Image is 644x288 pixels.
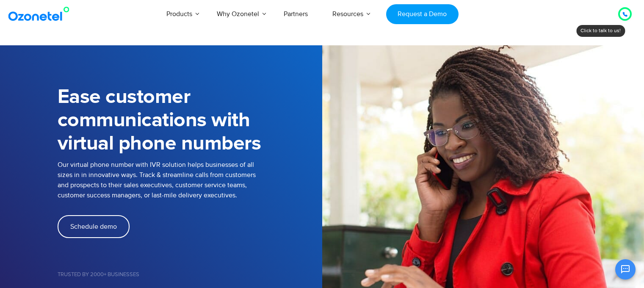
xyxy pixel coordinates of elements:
a: Request a Demo [386,4,459,24]
h1: Ease customer communications with virtual phone numbers [58,86,322,155]
h5: Trusted by 2000+ Businesses [58,272,322,277]
button: Open chat [615,259,636,280]
p: Our virtual phone number with IVR solution helps businesses of all sizes in in innovative ways. T... [58,160,322,200]
a: Schedule demo [58,215,130,238]
span: Schedule demo [70,223,117,230]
